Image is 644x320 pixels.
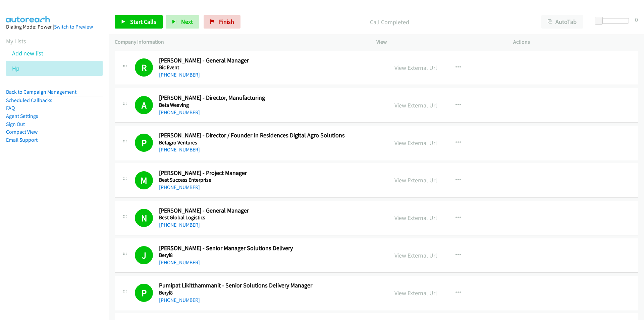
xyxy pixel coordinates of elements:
[513,38,638,46] p: Actions
[159,169,380,177] h2: [PERSON_NAME] - Project Manager
[159,297,200,303] a: [PHONE_NUMBER]
[159,207,380,215] h2: [PERSON_NAME] - General Manager
[159,289,380,296] h5: Beryl8
[204,15,240,29] a: Finish
[135,209,153,227] h1: N
[115,38,364,46] p: Company Information
[6,129,38,135] a: Compact View
[6,137,38,143] a: Email Support
[115,15,163,29] a: Start Calls
[166,15,199,29] button: Next
[159,64,380,71] h5: Bic Event
[135,96,153,114] h1: A
[159,132,380,139] h2: [PERSON_NAME] - Director / Founder In Residences Digital Agro Solutions
[159,244,380,252] h2: [PERSON_NAME] - Senior Manager Solutions Delivery
[159,222,200,228] a: [PHONE_NUMBER]
[130,18,156,26] span: Start Calls
[159,72,200,78] a: [PHONE_NUMBER]
[6,105,15,111] a: FAQ
[250,17,529,27] p: Call Completed
[625,133,644,187] iframe: Resource Center
[135,134,153,152] h1: P
[159,252,380,259] h5: Beryl8
[159,94,380,102] h2: [PERSON_NAME] - Director, Manufacturing
[135,58,153,77] h1: R
[219,18,234,26] span: Finish
[394,252,437,259] a: View External Url
[6,97,52,103] a: Scheduled Callbacks
[394,176,437,184] a: View External Url
[159,177,380,183] h5: Best Success Enterprise
[394,64,437,72] a: View External Url
[6,89,76,95] a: Back to Campaign Management
[159,184,200,190] a: [PHONE_NUMBER]
[6,23,103,31] div: Dialing Mode: Power |
[135,284,153,302] h1: P
[6,113,38,119] a: Agent Settings
[159,146,200,153] a: [PHONE_NUMBER]
[394,289,437,297] a: View External Url
[159,102,380,108] h5: Beta Weaving
[181,18,193,26] span: Next
[6,121,25,127] a: Sign Out
[12,64,19,72] a: Hp
[394,101,437,109] a: View External Url
[6,37,26,45] a: My Lists
[635,15,638,24] div: 0
[12,49,43,57] a: Add new list
[159,139,380,146] h5: Betagro Ventures
[159,109,200,116] a: [PHONE_NUMBER]
[159,57,380,64] h2: [PERSON_NAME] - General Manager
[394,139,437,147] a: View External Url
[54,24,93,30] a: Switch to Preview
[135,246,153,264] h1: J
[541,15,583,29] button: AutoTab
[394,214,437,222] a: View External Url
[376,38,501,46] p: View
[159,259,200,266] a: [PHONE_NUMBER]
[159,282,380,289] h2: Pumipat Likitthammanit - Senior Solutions Delivery Manager
[159,214,380,221] h5: Best Global Logistics
[135,171,153,189] h1: M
